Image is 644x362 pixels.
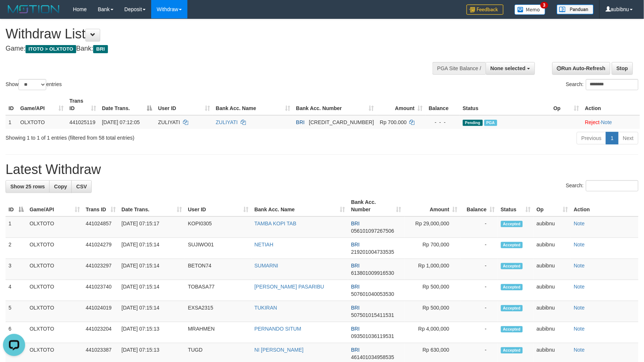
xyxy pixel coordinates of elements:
[574,221,585,226] a: Note
[119,216,185,238] td: [DATE] 07:15:17
[27,301,83,322] td: OLXTOTO
[6,27,422,41] h1: Withdraw List
[83,259,119,280] td: 441023297
[185,301,251,322] td: EXSA2315
[6,115,17,129] td: 1
[27,280,83,301] td: OLXTOTO
[351,291,394,297] span: Copy 507601040053530 to clipboard
[498,195,534,216] th: Status: activate to sort column ascending
[463,120,483,126] span: Pending
[216,119,238,125] a: ZULIYATI
[566,79,638,90] label: Search:
[76,184,87,189] span: CSV
[158,119,180,125] span: ZULIYATI
[533,322,571,343] td: aubibnu
[71,180,92,193] a: CSV
[486,62,535,75] button: None selected
[185,195,251,216] th: User ID: activate to sort column ascending
[6,322,27,343] td: 6
[574,305,585,311] a: Note
[351,312,394,318] span: Copy 507501015411531 to clipboard
[6,195,27,216] th: ID: activate to sort column descending
[461,322,498,343] td: -
[501,263,523,269] span: Accepted
[501,221,523,227] span: Accepted
[533,238,571,259] td: aubibnu
[612,62,633,75] a: Stop
[309,119,374,125] span: Copy 657101025109531 to clipboard
[83,301,119,322] td: 441024019
[6,162,638,177] h1: Latest Withdraw
[6,216,27,238] td: 1
[582,115,640,129] td: ·
[577,132,606,144] a: Previous
[585,119,600,125] a: Reject
[6,280,27,301] td: 4
[251,195,348,216] th: Bank Acc. Name: activate to sort column ascending
[467,4,504,15] img: Feedback.jpg
[606,132,618,144] a: 1
[6,301,27,322] td: 5
[351,263,360,269] span: BRI
[557,4,594,14] img: panduan.png
[484,120,497,126] span: PGA
[461,216,498,238] td: -
[533,301,571,322] td: aubibnu
[491,65,526,71] span: None selected
[404,301,461,322] td: Rp 500,000
[404,238,461,259] td: Rp 700,000
[293,94,377,115] th: Bank Acc. Number: activate to sort column ascending
[429,119,457,126] div: - - -
[102,119,140,125] span: [DATE] 07:12:05
[404,259,461,280] td: Rp 1,000,000
[3,3,25,25] button: Open LiveChat chat widget
[254,326,301,332] a: PERNANDO SITUM
[571,195,638,216] th: Action
[351,270,394,276] span: Copy 613801009916530 to clipboard
[6,180,50,193] a: Show 25 rows
[213,94,293,115] th: Bank Acc. Name: activate to sort column ascending
[54,184,67,189] span: Copy
[254,263,278,269] a: SUMARNI
[351,305,360,311] span: BRI
[185,259,251,280] td: BETON74
[404,195,461,216] th: Amount: activate to sort column ascending
[552,62,610,75] a: Run Auto-Refresh
[6,238,27,259] td: 2
[6,4,62,15] img: MOTION_logo.png
[6,45,422,52] h4: Game: Bank:
[404,216,461,238] td: Rp 29,000,000
[83,322,119,343] td: 441023204
[83,216,119,238] td: 441024857
[93,45,108,53] span: BRI
[501,347,523,354] span: Accepted
[601,119,612,125] a: Note
[461,301,498,322] td: -
[351,221,360,226] span: BRI
[49,180,72,193] a: Copy
[533,259,571,280] td: aubibnu
[27,238,83,259] td: OLXTOTO
[26,45,76,53] span: ITOTO > OLXTOTO
[351,347,360,353] span: BRI
[10,184,45,189] span: Show 25 rows
[501,305,523,311] span: Accepted
[27,322,83,343] td: OLXTOTO
[574,347,585,353] a: Note
[83,195,119,216] th: Trans ID: activate to sort column ascending
[254,347,304,353] a: NI [PERSON_NAME]
[533,216,571,238] td: aubibnu
[17,115,67,129] td: OLXTOTO
[155,94,213,115] th: User ID: activate to sort column ascending
[460,94,551,115] th: Status
[351,249,394,255] span: Copy 219201004733535 to clipboard
[348,195,404,216] th: Bank Acc. Number: activate to sort column ascending
[27,216,83,238] td: OLXTOTO
[6,131,263,141] div: Showing 1 to 1 of 1 entries (filtered from 58 total entries)
[586,180,638,191] input: Search:
[574,242,585,247] a: Note
[6,259,27,280] td: 3
[566,180,638,191] label: Search:
[351,242,360,247] span: BRI
[404,280,461,301] td: Rp 500,000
